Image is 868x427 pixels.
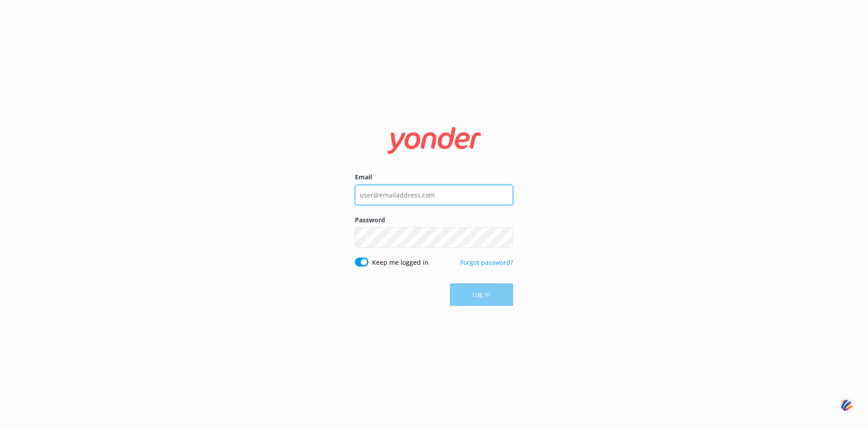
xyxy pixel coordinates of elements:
[372,258,429,267] label: Keep me logged in
[839,397,854,413] img: svg+xml;base64,PHN2ZyB3aWR0aD0iNDQiIGhlaWdodD0iNDQiIHZpZXdCb3g9IjAgMCA0NCA0NCIgZmlsbD0ibm9uZSIgeG...
[355,172,513,182] label: Email
[495,229,513,247] button: Show password
[355,215,513,225] label: Password
[460,258,513,267] a: Forgot password?
[355,185,513,205] input: user@emailaddress.com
